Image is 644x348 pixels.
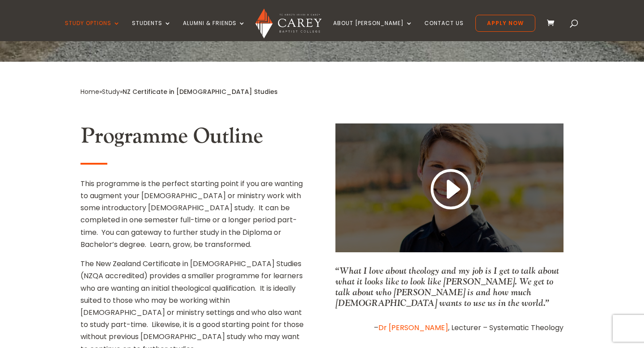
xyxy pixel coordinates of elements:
a: Students [132,20,171,41]
p: This programme is the perfect starting point if you are wanting to augment your [DEMOGRAPHIC_DATA... [80,178,309,258]
a: Alumni & Friends [183,20,246,41]
a: Study [102,87,120,96]
img: Carey Baptist College [255,8,321,38]
a: Dr [PERSON_NAME] [378,323,448,333]
a: About [PERSON_NAME] [333,20,413,41]
a: Contact Us [424,20,464,41]
a: Home [80,87,99,96]
span: NZ Certificate in [DEMOGRAPHIC_DATA] Studies [123,87,278,96]
h2: Programme Outline [80,123,309,154]
span: » » [80,87,278,96]
a: Apply Now [475,15,535,32]
a: Study Options [65,20,120,41]
p: “What I love about theology and my job is I get to talk about what it looks like to look like [PE... [335,265,563,308]
p: – , Lecturer – Systematic Theology [335,322,563,334]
